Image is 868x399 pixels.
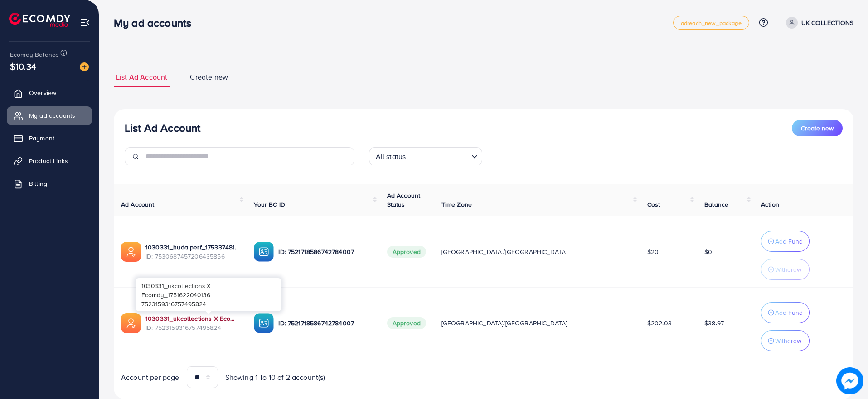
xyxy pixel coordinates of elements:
[254,200,285,209] span: Your BC ID
[761,231,810,252] button: Add Fund
[408,148,467,163] input: Search for option
[7,106,92,125] a: My ad accounts
[775,307,803,318] p: Add Fund
[254,313,274,333] img: ic-ba-acc.ded83a64.svg
[441,319,567,328] span: [GEOGRAPHIC_DATA]/[GEOGRAPHIC_DATA]
[254,242,274,262] img: ic-ba-acc.ded83a64.svg
[29,111,75,120] span: My ad accounts
[681,20,742,26] span: adreach_new_package
[761,200,779,209] span: Action
[125,121,200,135] h3: List Ad Account
[7,152,92,170] a: Product Links
[704,200,728,209] span: Balance
[441,200,472,209] span: Time Zone
[761,330,810,351] button: Withdraw
[387,317,426,329] span: Approved
[801,124,834,133] span: Create new
[121,372,179,383] span: Account per page
[836,367,863,394] img: image
[9,13,70,27] img: logo
[801,17,853,28] p: UK COLLECTIONS
[374,150,408,163] span: All status
[647,200,660,209] span: Cost
[441,247,567,256] span: [GEOGRAPHIC_DATA]/[GEOGRAPHIC_DATA]
[114,16,199,30] h3: My ad accounts
[761,302,810,323] button: Add Fund
[121,242,141,262] img: ic-ads-acc.e4c84228.svg
[29,134,54,143] span: Payment
[673,16,749,30] a: adreach_new_package
[792,120,843,136] button: Create new
[10,60,36,73] span: $10.34
[369,147,482,165] div: Search for option
[7,129,92,147] a: Payment
[7,84,92,102] a: Overview
[121,313,141,333] img: ic-ads-acc.e4c84228.svg
[141,281,211,299] span: 1030331_ukcollections X Ecomdy_1751622040136
[775,236,803,247] p: Add Fund
[775,335,801,346] p: Withdraw
[80,17,90,28] img: menu
[145,252,239,261] span: ID: 7530687457206435856
[121,200,155,209] span: Ad Account
[387,191,421,209] span: Ad Account Status
[704,319,724,328] span: $38.97
[387,246,426,258] span: Approved
[29,179,47,188] span: Billing
[145,323,239,332] span: ID: 7523159316757495824
[145,243,239,261] div: <span class='underline'>1030331_huda perf_1753374816258</span></br>7530687457206435856
[647,319,672,328] span: $202.03
[10,50,59,59] span: Ecomdy Balance
[782,17,853,29] a: UK COLLECTIONS
[190,72,228,82] span: Create new
[116,72,167,82] span: List Ad Account
[704,247,712,256] span: $0
[29,88,56,97] span: Overview
[136,278,281,311] div: 7523159316757495824
[145,243,239,252] a: 1030331_huda perf_1753374816258
[7,175,92,193] a: Billing
[761,259,810,280] button: Withdraw
[80,62,89,71] img: image
[225,372,325,383] span: Showing 1 To 10 of 2 account(s)
[29,156,68,165] span: Product Links
[145,314,239,323] a: 1030331_ukcollections X Ecomdy_1751622040136
[647,247,659,256] span: $20
[278,318,372,329] p: ID: 7521718586742784007
[278,246,372,257] p: ID: 7521718586742784007
[775,264,801,275] p: Withdraw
